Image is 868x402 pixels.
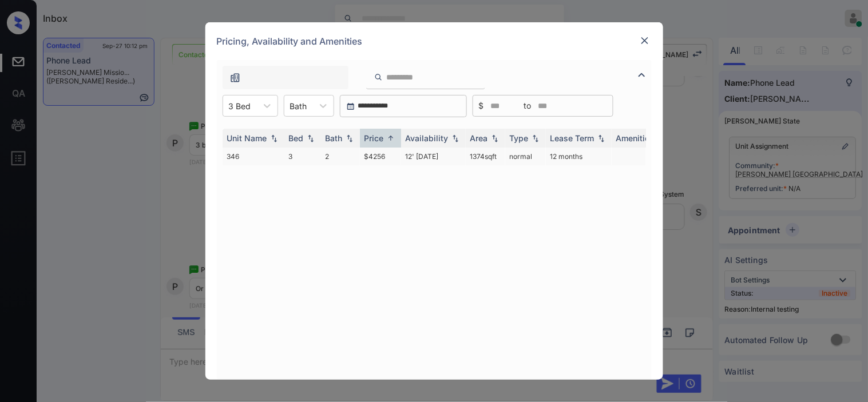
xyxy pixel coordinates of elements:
div: Unit Name [227,133,267,143]
div: Pricing, Availability and Amenities [205,22,663,60]
img: sorting [530,134,541,142]
img: icon-zuma [229,72,241,83]
img: close [639,35,651,46]
div: Lease Term [550,133,594,143]
td: 2 [321,148,360,165]
td: 12 months [546,148,612,165]
td: 1374 sqft [466,148,505,165]
div: Availability [406,133,449,143]
img: icon-zuma [374,72,383,82]
img: sorting [489,134,501,142]
td: normal [505,148,546,165]
img: icon-zuma [635,68,649,82]
td: 346 [223,148,284,165]
img: sorting [596,134,607,142]
span: $ [479,99,484,112]
img: sorting [450,134,461,142]
td: $4256 [360,148,401,165]
img: sorting [268,134,280,142]
img: sorting [305,134,316,142]
img: sorting [385,134,397,142]
div: Type [510,133,529,143]
div: Bath [326,133,343,143]
div: Amenities [616,133,655,143]
div: Bed [289,133,304,143]
td: 12' [DATE] [401,148,466,165]
div: Area [470,133,488,143]
div: Price [364,133,384,143]
span: to [524,99,532,112]
img: sorting [344,134,355,142]
td: 3 [284,148,321,165]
